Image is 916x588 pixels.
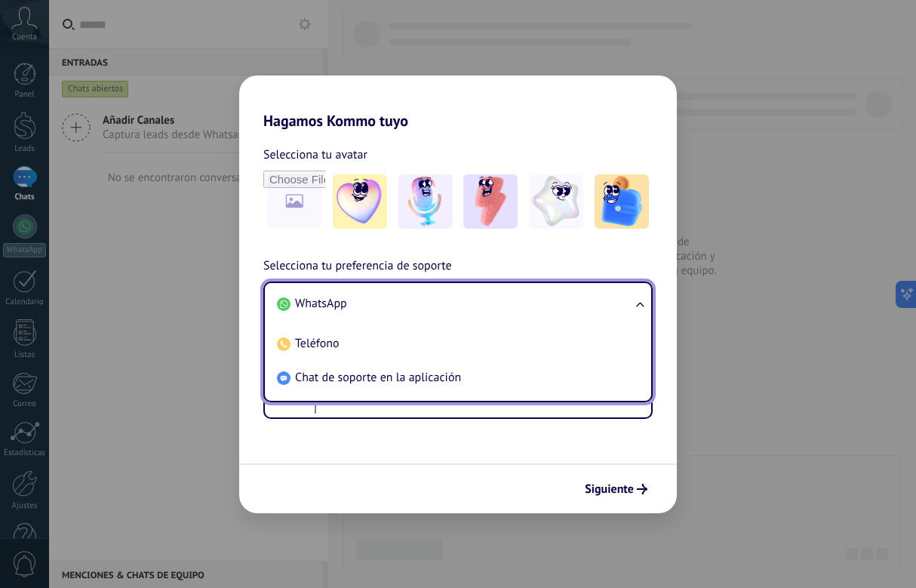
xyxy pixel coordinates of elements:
span: Teléfono [295,336,340,351]
h2: Hagamos Kommo tuyo [239,75,677,130]
img: -3.jpeg [463,174,518,229]
img: -1.jpeg [333,174,387,229]
button: Siguiente [578,476,654,502]
img: -5.jpeg [595,174,649,229]
span: Chat de soporte en la aplicación [295,370,461,385]
span: Siguiente [585,484,634,494]
img: -4.jpeg [529,174,583,229]
span: Selecciona tu preferencia de soporte [263,257,452,276]
img: -2.jpeg [398,174,453,229]
span: WhatsApp [295,296,347,311]
span: Selecciona tu avatar [263,145,367,165]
